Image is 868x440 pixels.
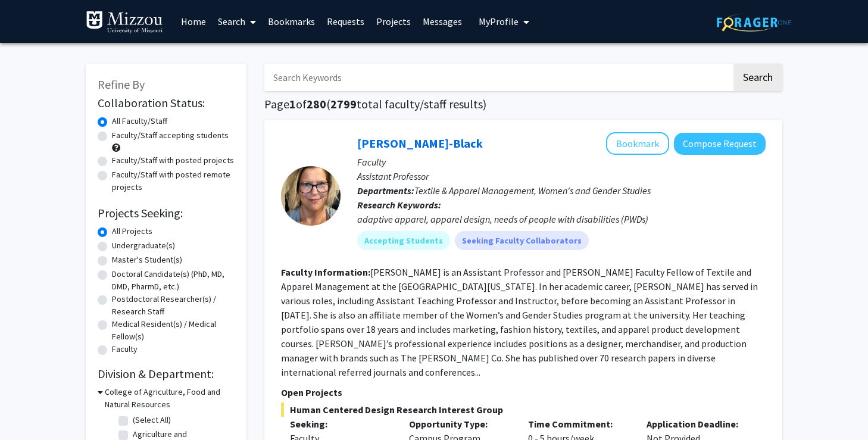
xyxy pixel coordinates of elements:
[528,417,629,431] p: Time Commitment:
[112,239,175,252] label: Undergraduate(s)
[212,1,262,42] a: Search
[717,13,791,32] img: ForagerOne Logo
[112,168,235,194] label: Faculty/Staff with posted remote projects
[281,266,370,278] b: Faculty Information:
[455,231,589,250] mat-chip: Seeking Faculty Collaborators
[281,385,766,400] p: Open Projects
[9,386,51,431] iframe: Chat
[674,133,766,155] button: Compose Request to Kerri McBee-Black
[112,293,235,318] label: Postdoctoral Researcher(s) / Research Staff
[357,231,450,250] mat-chip: Accepting Students
[409,417,510,431] p: Opportunity Type:
[330,96,357,111] span: 2799
[98,367,235,381] h2: Division & Department:
[370,1,417,42] a: Projects
[175,1,212,42] a: Home
[112,129,229,142] label: Faculty/Staff accepting students
[290,417,391,431] p: Seeking:
[606,132,669,155] button: Add Kerri McBee-Black to Bookmarks
[281,266,758,378] fg-read-more: [PERSON_NAME] is an Assistant Professor and [PERSON_NAME] Faculty Fellow of Textile and Apparel M...
[321,1,370,42] a: Requests
[357,136,483,151] a: [PERSON_NAME]-Black
[98,96,235,110] h2: Collaboration Status:
[98,77,145,92] span: Refine By
[86,11,163,35] img: University of Missouri Logo
[112,115,167,127] label: All Faculty/Staff
[414,185,651,196] span: Textile & Apparel Management, Women's and Gender Studies
[479,15,519,27] span: My Profile
[264,64,732,91] input: Search Keywords
[262,1,321,42] a: Bookmarks
[357,185,414,196] b: Departments:
[112,268,235,293] label: Doctoral Candidate(s) (PhD, MD, DMD, PharmD, etc.)
[733,64,782,91] button: Search
[112,318,235,343] label: Medical Resident(s) / Medical Fellow(s)
[357,169,766,183] p: Assistant Professor
[105,386,235,411] h3: College of Agriculture, Food and Natural Resources
[133,414,171,426] label: (Select All)
[357,212,766,226] div: adaptive apparel, apparel design, needs of people with disabilities (PWDs)
[417,1,468,42] a: Messages
[307,96,326,111] span: 280
[112,254,182,266] label: Master's Student(s)
[281,402,766,417] span: Human Centered Design Research Interest Group
[112,225,152,238] label: All Projects
[112,154,234,167] label: Faculty/Staff with posted projects
[357,155,766,169] p: Faculty
[357,199,441,211] b: Research Keywords:
[112,343,138,355] label: Faculty
[289,96,296,111] span: 1
[264,97,782,111] h1: Page of ( total faculty/staff results)
[647,417,748,431] p: Application Deadline:
[98,206,235,220] h2: Projects Seeking:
